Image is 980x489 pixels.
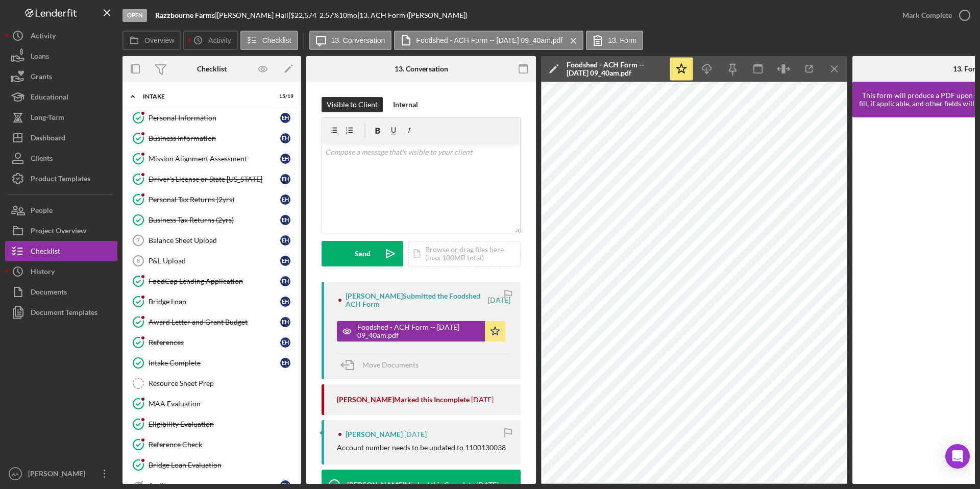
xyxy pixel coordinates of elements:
div: Internal [393,97,418,112]
div: Visible to Client [327,97,378,112]
div: 2.57 % [320,11,339,19]
div: Intake [143,93,268,100]
div: Bridge Loan [149,298,280,306]
button: AA[PERSON_NAME] [5,463,117,484]
button: Move Documents [337,352,429,378]
div: References [149,338,280,347]
div: E H [280,194,290,205]
a: Bridge LoanEH [128,291,296,312]
div: Reference Check [149,441,296,449]
div: 15 / 19 [275,93,293,100]
a: Eligibility Evaluation [128,414,296,434]
div: E H [280,154,290,164]
div: [PERSON_NAME] [346,430,403,438]
div: E H [280,297,290,307]
tspan: 7 [137,237,140,243]
div: Eligibility Evaluation [149,420,296,428]
a: Business Tax Returns (2yrs)EH [128,210,296,230]
div: Foodshed - ACH Form -- [DATE] 09_40am.pdf [567,61,664,77]
a: Personal InformationEH [128,108,296,128]
div: Foodshed - ACH Form -- [DATE] 09_40am.pdf [357,323,480,339]
a: Driver's License or State [US_STATE]EH [128,169,296,189]
time: 2025-08-28 13:34 [471,396,494,404]
label: 13. Conversation [331,36,385,44]
div: E H [280,337,290,348]
a: FoodCap Lending ApplicationEH [128,271,296,291]
button: Internal [388,97,423,112]
a: Reference Check [128,434,296,455]
div: Award Letter and Grant Budget [149,318,280,326]
div: Account number needs to be updated to 1100130038 [337,444,506,452]
a: ReferencesEH [128,332,296,353]
label: Foodshed - ACH Form -- [DATE] 09_40am.pdf [416,36,562,44]
div: Checklist [197,65,227,73]
div: Driver's License or State [US_STATE] [149,175,280,183]
div: 13. Conversation [395,65,448,73]
button: Send [322,241,403,266]
a: 7Balance Sheet UploadEH [128,230,296,251]
div: E H [280,113,290,123]
div: E H [280,256,290,266]
time: 2025-08-28 13:40 [488,296,510,304]
a: Resource Sheet Prep [128,373,296,394]
div: Bridge Loan Evaluation [149,461,296,469]
div: E H [280,276,290,286]
a: MAA Evaluation [128,394,296,414]
a: Business InformationEH [128,128,296,149]
div: Resource Sheet Prep [149,379,296,387]
div: Mission Alignment Assessment [149,155,280,163]
div: Intake Complete [149,359,280,367]
div: [PERSON_NAME] Submitted the Foodshed ACH Form [346,292,486,308]
button: Visible to Client [322,97,383,112]
b: Razzbourne Farms [155,11,215,19]
div: FoodCap Lending Application [149,277,280,285]
button: Checklist [240,31,298,50]
div: 10 mo [339,11,357,19]
button: Foodshed - ACH Form -- [DATE] 09_40am.pdf [337,321,505,341]
div: Open Intercom Messenger [945,444,970,469]
time: 2025-08-28 13:15 [404,430,427,438]
label: Checklist [262,36,291,44]
div: E H [280,235,290,246]
div: [PERSON_NAME] Marked this Complete [347,481,475,489]
a: Intake CompleteEH [128,353,296,373]
button: Mark Complete [892,5,975,26]
div: E H [280,317,290,327]
div: Balance Sheet Upload [149,236,280,244]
